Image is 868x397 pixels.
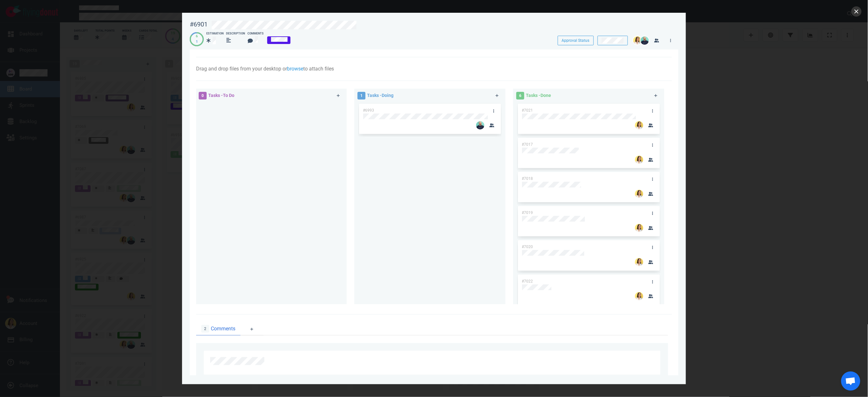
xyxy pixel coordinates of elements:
img: 26 [641,36,649,45]
span: #6993 [363,108,374,113]
span: Tasks - Done [526,93,551,98]
span: 0 [199,92,207,99]
img: 26 [476,121,484,129]
span: Drag and drop files from your desktop or [196,66,287,72]
span: Tasks - Doing [367,93,394,98]
div: #6901 [190,20,208,28]
span: Comments [211,325,235,333]
div: Ouvrir le chat [841,371,860,391]
span: #7021 [522,108,533,113]
img: 26 [635,258,643,266]
img: 26 [635,224,643,232]
span: #7022 [522,279,533,283]
span: #7017 [522,142,533,147]
span: Tasks - To Do [208,93,234,98]
span: #7018 [522,176,533,181]
img: 26 [633,36,642,45]
button: close [851,6,862,17]
div: Comments [247,32,264,36]
span: 2 [201,325,209,333]
a: browse [287,66,303,72]
img: 26 [635,156,643,164]
span: #7019 [522,210,533,215]
div: Description [226,32,245,36]
div: 1 [196,39,198,45]
img: 26 [635,121,643,129]
img: 26 [635,190,643,198]
img: 26 [635,292,643,300]
div: Estimation [206,32,224,36]
span: 6 [516,92,524,99]
span: to attach files [303,66,334,72]
span: 1 [357,92,365,99]
span: #7020 [522,245,533,249]
button: Approval Status [558,36,594,45]
div: 6 [196,34,198,39]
